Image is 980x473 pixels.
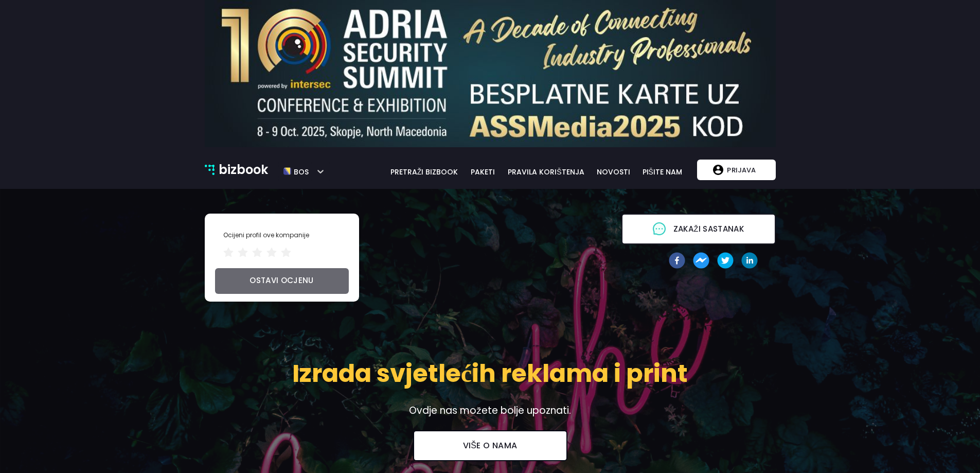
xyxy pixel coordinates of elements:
button: Više o nama [413,430,567,461]
span: star [238,248,248,258]
span: message [653,222,666,235]
a: bizbook [205,160,269,180]
h5: bos [291,163,309,177]
button: facebookmessenger [693,252,709,269]
a: pišite nam [636,166,688,178]
img: account logo [713,165,723,175]
img: bos [283,163,291,180]
p: bizbook [219,160,268,180]
h3: Ocijeni profil ove kompanije [223,232,341,239]
a: pretraži bizbook [384,166,465,178]
button: ostavi ocjenu [215,268,349,294]
button: messageZakaži sastanak [621,214,776,244]
span: star [252,248,262,258]
a: pravila korištenja [501,166,591,178]
p: Prijava [723,160,759,180]
h2: Izrada svjetlećih reklama i print [205,357,776,390]
img: bizbook [205,165,215,175]
button: twitter [717,252,734,269]
a: novosti [591,166,636,178]
span: star [223,248,234,258]
button: Prijava [697,160,775,180]
span: star [281,248,291,258]
h4: Ovdje nas možete bolje upoznati. [205,402,776,419]
span: star [266,248,277,258]
a: paketi [465,166,501,178]
button: linkedin [741,252,758,269]
button: facebook [669,252,685,269]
